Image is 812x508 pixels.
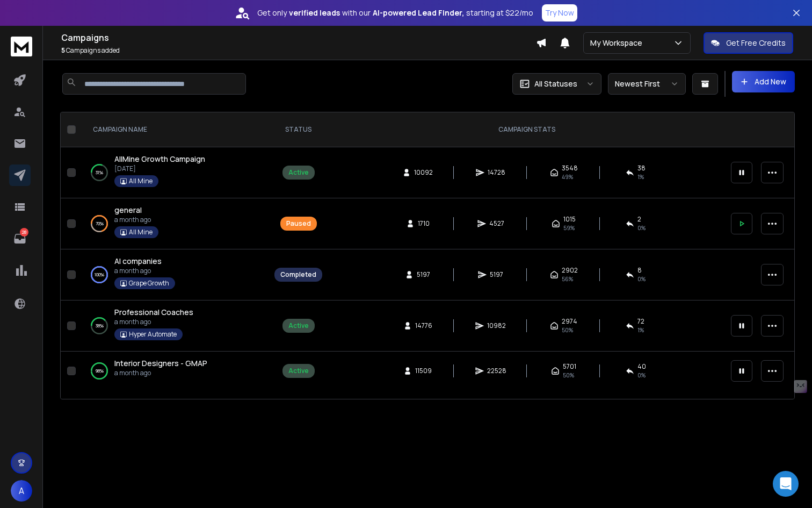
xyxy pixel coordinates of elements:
th: STATUS [268,112,329,147]
span: 3548 [562,164,578,173]
span: 2 [637,215,641,224]
button: Try Now [542,4,577,22]
span: 0 % [637,371,646,380]
p: [DATE] [114,164,205,173]
button: Newest First [608,73,686,95]
a: AI companies [114,256,162,267]
strong: verified leads [289,8,340,18]
p: Campaigns added [61,46,536,55]
span: 5197 [417,270,430,279]
p: Get Free Credits [726,38,786,48]
p: My Workspace [590,38,647,48]
p: Grape Growth [129,279,169,288]
div: Active [288,321,309,330]
p: 28 [20,228,28,237]
p: Get only with our starting at $22/mo [257,8,533,18]
div: Active [288,168,309,177]
span: 8 [637,266,642,275]
p: 98 % [96,366,104,376]
td: 100%AI companiesa month agoGrape Growth [80,249,268,300]
span: AI companies [114,256,162,266]
p: 31 % [96,167,103,178]
span: 10092 [414,168,433,177]
p: All Mine [129,228,153,237]
span: 5197 [490,270,503,279]
span: 50 % [563,371,574,380]
span: 5 [61,46,65,55]
a: Professional Coaches [114,307,193,318]
button: Add New [732,71,795,92]
td: 31%AllMine Growth Campaign[DATE]All Mine [80,147,268,198]
span: 14776 [415,321,432,330]
span: 14728 [488,168,505,177]
p: Hyper Automate [129,330,177,339]
p: 100 % [95,269,104,280]
span: 1710 [418,219,430,228]
span: 2974 [562,317,577,326]
span: 1015 [563,215,576,224]
span: 1 % [637,326,644,334]
p: All Statuses [534,78,577,89]
span: 0 % [637,275,646,283]
span: 72 [637,317,644,326]
span: 40 [637,362,646,371]
span: 38 [637,164,646,173]
div: Completed [280,270,316,279]
span: 5701 [563,362,576,371]
p: 70 % [96,218,104,229]
p: a month ago [114,318,193,326]
a: Interior Designers - GMAP [114,358,207,369]
td: 38%Professional Coachesa month agoHyper Automate [80,300,268,352]
button: A [11,480,32,502]
span: 0 % [637,224,646,232]
p: All Mine [129,177,153,185]
h1: Campaigns [61,31,536,44]
span: 59 % [563,224,575,232]
img: logo [11,37,32,56]
p: a month ago [114,267,175,275]
td: 70%generala month agoAll Mine [80,198,268,249]
p: Try Now [545,8,574,18]
th: CAMPAIGN NAME [80,112,268,147]
p: a month ago [114,369,207,377]
strong: AI-powered Lead Finder, [373,8,464,18]
a: general [114,205,142,216]
span: 49 % [562,173,573,181]
a: AllMine Growth Campaign [114,154,205,164]
div: Active [288,367,309,375]
span: Interior Designers - GMAP [114,358,207,368]
p: 38 % [96,320,104,331]
span: 1 % [637,173,644,181]
p: a month ago [114,216,158,224]
span: 4527 [489,219,504,228]
span: 11509 [415,367,432,375]
th: CAMPAIGN STATS [329,112,724,147]
span: 56 % [562,275,573,283]
span: general [114,205,142,215]
td: 98%Interior Designers - GMAPa month ago [80,352,268,391]
div: Paused [286,219,311,228]
button: Get Free Credits [704,32,793,54]
div: Open Intercom Messenger [773,471,799,497]
span: 22528 [487,367,506,375]
a: 28 [9,228,31,249]
span: 50 % [562,326,573,334]
span: 2902 [562,266,578,275]
span: 10982 [487,321,506,330]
